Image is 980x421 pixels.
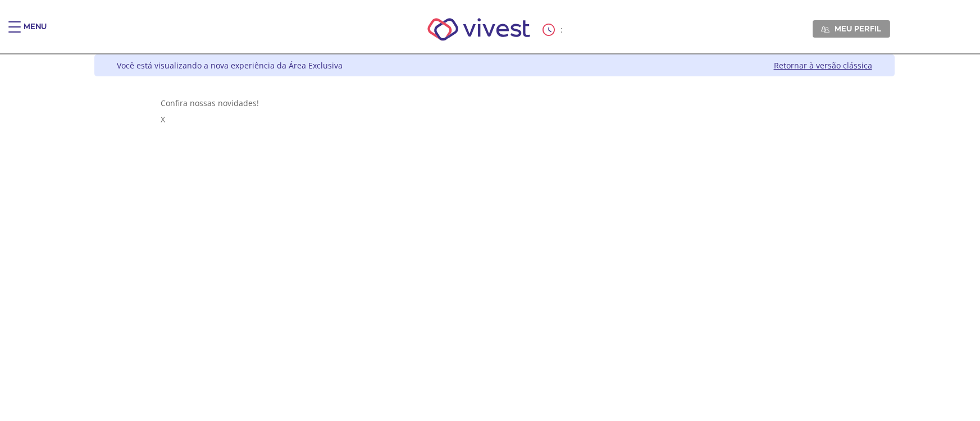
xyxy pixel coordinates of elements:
img: Meu perfil [821,25,829,34]
span: X [161,114,165,125]
div: Menu [24,21,47,44]
div: Confira nossas novidades! [161,98,828,108]
div: Você está visualizando a nova experiência da Área Exclusiva [117,60,343,71]
a: Retornar à versão clássica [774,60,872,71]
div: Vivest [86,54,895,421]
div: : [543,24,565,36]
img: Vivest [415,6,543,53]
span: Meu perfil [835,24,881,34]
a: Meu perfil [813,20,890,37]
